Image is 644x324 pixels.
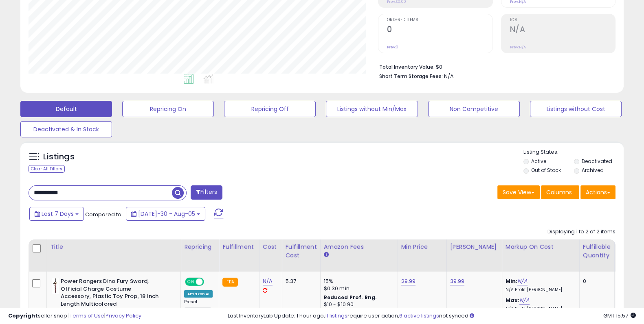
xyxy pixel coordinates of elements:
[8,312,38,320] strong: Copyright
[324,285,391,292] div: $0.30 min
[286,243,317,260] div: Fulfillment Cost
[547,228,615,236] div: Displaying 1 to 2 of 2 items
[519,296,529,304] a: N/A
[8,312,141,320] div: seller snap | |
[428,101,520,117] button: Non Competitive
[582,158,612,165] label: Deactivated
[138,210,195,218] span: [DATE]-30 - Aug-05
[184,290,213,298] div: Amazon AI
[583,278,608,285] div: 0
[531,158,546,165] label: Active
[401,277,416,285] a: 29.99
[126,207,205,221] button: [DATE]-30 - Aug-05
[603,312,636,320] span: 2025-08-13 15:57 GMT
[531,167,561,174] label: Out of Stock
[546,188,572,196] span: Columns
[510,45,526,50] small: Prev: N/A
[222,243,255,251] div: Fulfillment
[324,294,377,301] b: Reduced Prof. Rng.
[450,243,499,251] div: [PERSON_NAME]
[85,211,123,218] span: Compared to:
[191,185,222,200] button: Filters
[401,243,443,251] div: Min Price
[387,45,398,50] small: Prev: 0
[379,73,443,80] b: Short Term Storage Fees:
[541,185,579,199] button: Columns
[29,207,84,221] button: Last 7 Days
[29,165,65,173] div: Clear All Filters
[184,299,213,317] div: Preset:
[106,312,141,320] a: Privacy Policy
[497,185,540,199] button: Save View
[387,25,492,36] h2: 0
[122,101,214,117] button: Repricing On
[325,312,347,320] a: 11 listings
[510,18,615,22] span: ROI
[502,239,579,272] th: The percentage added to the cost of goods (COGS) that forms the calculator for Min & Max prices.
[582,167,604,174] label: Archived
[506,243,576,251] div: Markup on Cost
[517,277,527,285] a: N/A
[20,101,112,117] button: Default
[70,312,104,320] a: Terms of Use
[43,151,75,163] h5: Listings
[263,277,273,285] a: N/A
[379,61,609,71] li: $0
[224,101,316,117] button: Repricing Off
[324,278,391,285] div: 15%
[506,287,573,293] p: N/A Profit [PERSON_NAME]
[42,210,74,218] span: Last 7 Days
[444,72,454,80] span: N/A
[583,243,611,260] div: Fulfillable Quantity
[52,278,59,294] img: 31djKg2cN1L._SL40_.jpg
[450,277,465,285] a: 39.99
[506,277,518,285] b: Min:
[222,278,237,287] small: FBA
[580,185,615,199] button: Actions
[50,243,177,251] div: Title
[523,148,624,156] p: Listing States:
[379,63,435,70] b: Total Inventory Value:
[506,296,520,304] b: Max:
[387,18,492,22] span: Ordered Items
[20,121,112,137] button: Deactivated & In Stock
[324,243,394,251] div: Amazon Fees
[530,101,622,117] button: Listings without Cost
[203,278,216,285] span: OFF
[61,278,160,310] b: Power Rangers Dino Fury Sword, Official Charge Costume Accessory, Plastic Toy Prop, 18 Inch Lengt...
[286,278,314,285] div: 5.37
[186,278,196,285] span: ON
[510,25,615,36] h2: N/A
[326,101,418,117] button: Listings without Min/Max
[324,251,329,259] small: Amazon Fees.
[263,243,279,251] div: Cost
[184,243,215,251] div: Repricing
[399,312,439,320] a: 6 active listings
[228,312,636,320] div: Last InventoryLab Update: 1 hour ago, require user action, not synced.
